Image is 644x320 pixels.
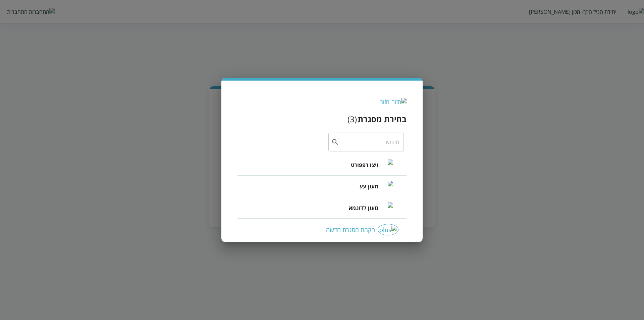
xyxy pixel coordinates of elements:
[360,182,378,190] span: מעון עע
[347,113,357,125] div: ( 3 )
[351,161,378,169] span: ויצו רפפורט
[392,98,407,105] img: חזור
[349,204,378,212] span: מעון לדוגמא
[339,133,399,151] input: חיפוש
[382,159,393,170] img: ויצו רפפורט
[382,181,393,192] img: מעון עע
[382,202,393,213] img: מעון לדוגמא
[246,224,398,235] div: הקמת מסגרת חדשה
[358,113,407,125] h3: בחירת מסגרת
[378,224,398,235] img: plus
[380,98,389,105] div: חזור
